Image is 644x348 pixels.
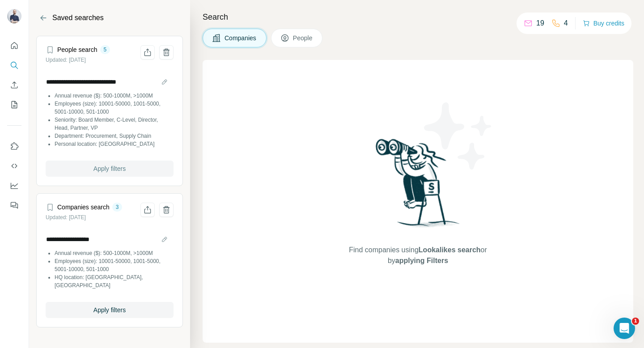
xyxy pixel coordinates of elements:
button: My lists [7,97,21,113]
small: Updated: [DATE] [46,214,86,221]
span: Apply filters [93,164,126,173]
button: Delete saved search [159,45,174,59]
li: Annual revenue ($): 500-1000M, >1000M [55,92,174,100]
li: Employees (size): 10001-50000, 1001-5000, 5001-10000, 501-1000 [55,257,174,273]
span: Find companies using or by [346,245,489,266]
li: Personal location: [GEOGRAPHIC_DATA] [55,140,174,148]
img: Surfe Illustration - Stars [418,96,499,176]
button: Share filters [140,203,155,217]
button: Buy credits [583,17,624,30]
button: Apply filters [46,302,174,318]
button: Search [7,57,21,73]
input: Search name [46,233,174,246]
h4: Search [203,11,633,23]
small: Updated: [DATE] [46,57,86,63]
h4: People search [57,45,97,54]
h4: Companies search [57,203,110,212]
li: Seniority: Board Member, C-Level, Director, Head, Partner, VP [55,116,174,132]
button: Apply filters [46,161,174,177]
h2: Saved searches [52,13,104,23]
div: 5 [100,46,110,54]
iframe: Intercom live chat [614,318,635,339]
img: Avatar [7,9,21,23]
span: Apply filters [93,306,126,314]
li: HQ location: [GEOGRAPHIC_DATA], [GEOGRAPHIC_DATA] [55,273,174,289]
li: Annual revenue ($): 500-1000M, >1000M [55,249,174,257]
button: Quick start [7,38,21,54]
span: Lookalikes search [419,246,481,254]
button: Enrich CSV [7,77,21,93]
button: Use Surfe API [7,158,21,174]
span: Companies [225,34,257,42]
button: Feedback [7,197,21,213]
p: 4 [564,18,568,29]
li: Department: Procurement, Supply Chain [55,132,174,140]
span: People [293,34,314,42]
span: 1 [632,318,639,325]
input: Search name [46,76,174,88]
button: Back [36,11,51,25]
button: Delete saved search [159,203,174,217]
img: Surfe Illustration - Woman searching with binoculars [372,136,465,236]
li: Employees (size): 10001-50000, 1001-5000, 5001-10000, 501-1000 [55,100,174,116]
button: Use Surfe on LinkedIn [7,138,21,154]
div: 3 [112,203,123,211]
span: applying Filters [395,257,448,264]
button: Share filters [140,45,155,59]
p: 19 [536,18,544,29]
button: Dashboard [7,178,21,194]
